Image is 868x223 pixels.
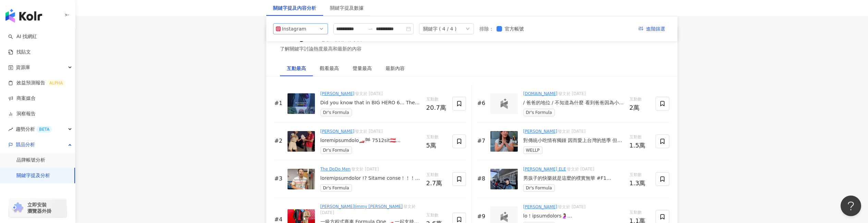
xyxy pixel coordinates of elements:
div: 觀看最高 [320,64,339,72]
img: logo [5,9,42,23]
div: lo！ipsumdolors🤰 ametconsecteturadipis ⁡ elitseddoeiu temporincididuntu laboreetdoloremag（al） enim... [523,213,624,220]
span: 發文於 [DATE] [558,129,585,134]
a: searchAI 找網紅 [8,33,37,40]
span: 資源庫 [16,60,30,75]
span: down [466,27,470,31]
iframe: Help Scout Beacon - Open [841,196,861,216]
div: 2萬 [629,104,650,111]
span: 互動數 [426,212,447,219]
div: 聲量最高 [353,64,372,72]
span: 發文於 [DATE] [355,91,382,96]
span: WELLP [523,146,542,154]
img: post-image [490,169,518,189]
span: 互動數 [426,172,447,178]
span: 趨勢分析 [16,121,52,137]
label: 排除 ： [479,25,494,33]
span: 互動數 [426,134,447,141]
div: #3 [274,175,285,183]
span: Dr's Formula [523,184,555,192]
a: The DoDo Men [320,167,351,172]
img: logo [497,98,511,109]
div: #9 [477,213,488,220]
div: 對傳統小吃情有獨鍾 因而愛上台灣的悠季 但卻因爲台灣氣候 多變化的關係 讓她的頭皮常常出狀況 像是大量出油、頭皮雪花問題 讓她感到相當絕望 還好有WELLP洗髮精🧴 含有七種天然草本植物 與皮膚... [523,137,624,144]
div: 1.5萬 [629,142,650,149]
div: 最新內容 [386,64,405,72]
img: post-image [288,169,315,189]
div: Instagram [282,24,304,34]
span: 發文於 [DATE] [558,91,586,96]
span: to [368,26,373,32]
a: 關鍵字提及分析 [16,172,50,179]
div: 了解關鍵字討論熱度最高和最新的內容 [280,46,393,52]
a: chrome extension立即安裝 瀏覽器外掛 [9,199,66,217]
span: Dr's Formula [320,146,352,154]
span: 競品分析 [16,137,35,152]
div: 2.7萬 [426,180,447,187]
a: [DOMAIN_NAME] [523,91,558,96]
span: 立即安裝 瀏覽器外掛 [27,202,51,214]
div: / 爸爸的地位 / 不知道為什麼 看到爸爸因為小孩吃鱉 媽媽就覺得無比開心 🤪 #育嬰 #育兒日記 #媽媽視角 #雙寶媽 #親子 #嬰兒 #爸爸 #女兒奴 #lego #formula1 [523,99,624,106]
a: 找貼文 [8,49,31,56]
a: 品牌帳號分析 [16,157,45,164]
div: 互動最高 [287,64,306,72]
div: BETA [36,126,52,133]
span: swap-right [368,26,373,32]
div: loremipsumdolor !? Sitame conse！！！ adipiscingel🍗 seddoeiu...tempor 🔥 incididu... utlaboreetd！ ㊙️m... [320,175,421,182]
button: 進階篩選 [633,23,671,34]
div: #6 [477,99,488,107]
a: [PERSON_NAME] [320,91,355,96]
div: 關鍵字提及數據 [330,4,364,12]
span: 官方帳號 [502,25,527,33]
span: Dr's Formula [523,109,555,116]
span: 互動數 [629,96,650,103]
span: Dr's Formula [320,184,352,192]
span: 發文於 [DATE] [355,129,382,134]
div: 男孩子的快樂就是這麼的樸實無華 #F1 #Formula1 #chinesegp [523,175,624,182]
span: 發文於 [DATE] [320,204,416,215]
span: 發文於 [DATE] [567,167,594,172]
a: [PERSON_NAME]Jimmy [PERSON_NAME] [320,204,403,209]
div: 1.3萬 [629,180,650,187]
div: #7 [477,137,488,145]
span: 發文於 [DATE] [351,167,379,172]
a: [PERSON_NAME] [523,204,558,209]
div: 關鍵字 ( 4 / 4 ) [423,24,457,34]
img: chrome extension [11,202,24,213]
div: Did you know that in BIG HERO 6... The buttons on Honey Lemon's purse are actually elements of th... [320,99,421,106]
span: Dr's Formula [320,109,352,116]
a: [PERSON_NAME] [523,129,558,134]
span: 互動數 [629,172,650,178]
div: #1 [274,99,285,107]
span: rise [8,127,13,132]
img: post-image [490,131,518,152]
div: 關鍵字提及內容分析 [273,4,316,12]
span: 互動數 [426,96,447,103]
span: 發文於 [DATE] [558,204,585,209]
div: 5萬 [426,142,447,149]
img: post-image [288,131,315,152]
a: 效益預測報告ALPHA [8,80,65,86]
a: [PERSON_NAME] ELE [523,167,566,172]
a: 洞察報告 [8,110,36,117]
div: #2 [274,137,285,145]
div: loremipsumdolo🏎️🏁 7512sit🇦🇹A0consecte～ adipiscinge seddoeIUsmodte incidi！utlabo！（🤣） etdolo magnaa... [320,137,421,144]
img: logo [497,212,511,222]
a: [PERSON_NAME] [320,129,355,134]
a: 商案媒合 [8,95,36,102]
img: post-image [288,93,315,114]
span: 互動數 [629,134,650,141]
div: #8 [477,175,488,183]
span: 進階篩選 [646,24,665,35]
div: 20.7萬 [426,104,447,111]
span: 互動數 [629,209,650,216]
